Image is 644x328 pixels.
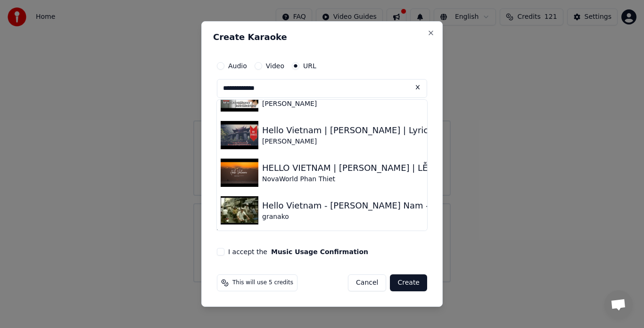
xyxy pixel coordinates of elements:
label: URL [303,63,316,69]
div: Hello Vietnam - [PERSON_NAME] Nam - [PERSON_NAME] [262,199,502,212]
label: Audio [228,63,247,69]
button: Create [390,274,427,291]
span: This will use 5 credits [232,279,293,287]
div: Hello Vietnam | [PERSON_NAME] | Lyrics [262,124,433,137]
button: I accept the [271,248,368,255]
h2: Create Karaoke [213,33,431,41]
label: I accept the [228,248,368,255]
div: granako [262,212,502,222]
img: Hello Vietnam | Pham Quynh Anh | Lyrics [221,121,258,149]
button: Cancel [348,274,386,291]
img: HELLO VIETNAM - Pham Quynh Anh | Original Beat [221,83,258,112]
div: [PERSON_NAME] [262,137,433,146]
img: HELLO VIETNAM | VÕ HẠ TRÂM | LỄ KHAI MẠC NĂM DU LỊCH QUỐC GIA 2023 TẠI NOVAWORLD PHAN THIET [221,159,258,187]
label: Video [266,63,284,69]
div: [PERSON_NAME] [262,99,493,109]
button: Advanced [217,216,427,240]
img: Hello Vietnam - Xin Chào Việt Nam - Phạm Quỳnh Anh [221,196,258,224]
